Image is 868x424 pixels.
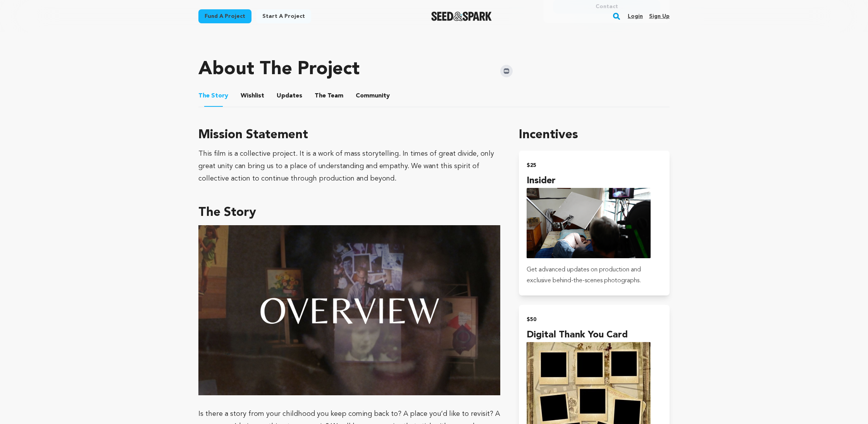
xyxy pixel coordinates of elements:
h4: Digital Thank You Card [527,328,662,342]
a: Start a project [256,9,311,23]
img: Seed&Spark Logo Dark Mode [431,12,492,21]
h4: Insider [527,174,662,188]
div: This film is a collective project. It is a work of mass storytelling. In times of great divide, o... [198,148,500,185]
span: The [315,91,326,101]
a: Fund a project [198,9,251,23]
h1: Incentives [519,126,670,144]
h2: $25 [527,160,662,171]
button: $25 Insider incentive Get advanced updates on production and exclusive behind-the-scenes photogra... [519,151,670,295]
a: Seed&Spark Homepage [431,12,492,21]
span: The [198,91,210,101]
h3: Mission Statement [198,126,500,144]
p: Get advanced updates on production and exclusive behind-the-scenes photographs. [527,264,662,286]
span: Story [198,91,228,101]
h3: The Story [198,203,500,222]
img: Seed&Spark IMDB Icon [500,65,513,77]
h1: About The Project [198,60,360,79]
img: 1753216646-THE%20STORY.jpg [198,225,500,395]
a: Sign up [649,10,670,23]
span: Team [315,91,343,101]
a: Login [628,10,643,23]
span: Wishlist [241,91,264,101]
span: Community [356,91,390,101]
span: Updates [277,91,302,101]
h2: $50 [527,314,662,325]
img: incentive [527,188,651,258]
